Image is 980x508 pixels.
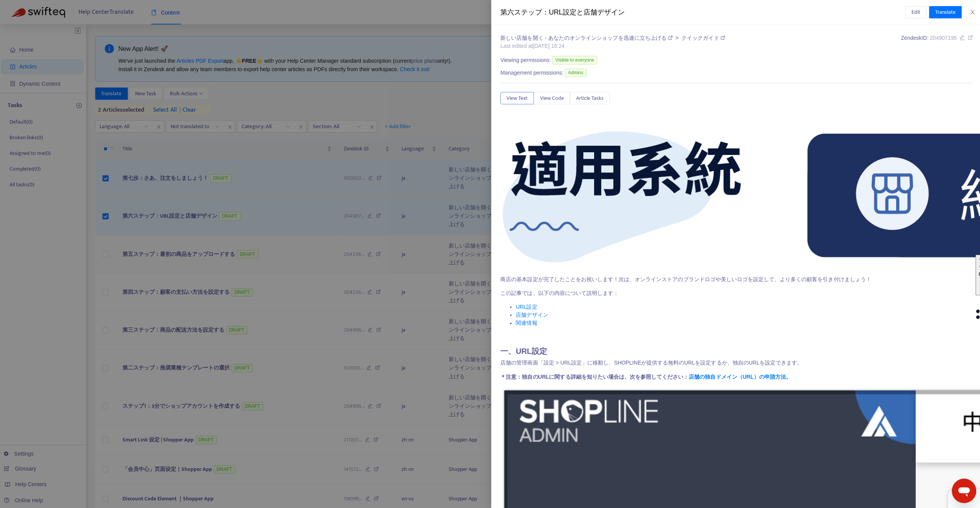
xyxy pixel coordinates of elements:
[505,94,526,102] span: View Text
[514,311,547,317] a: 店舗デザイン
[499,346,546,355] strong: 一、URL設定
[551,56,596,64] span: Visible to everyone
[568,92,608,104] button: Article Tasks
[899,34,971,50] div: Zendesk ID:
[532,92,568,104] button: View Code
[499,7,903,18] div: 第六ステップ：URL設定と店舗デザイン
[687,373,784,379] a: 店舗の独自ドメイン（URL）の申請方法
[927,6,959,18] button: Translate
[967,9,973,15] span: close
[499,42,724,50] div: Last edited at [DATE] 16:24
[575,94,602,102] span: Article Tasks
[499,35,672,41] a: 新しい店舗を開く - あなたのオンラインショップを迅速に立ち上げる
[680,35,724,41] a: クイックガイド
[499,359,800,365] span: 店舗の管理画面「設定 > URL設定」に移動し、SHOPLINEが提供する無料のURLを設定するか、独自のURLを設定できます。
[563,68,585,77] span: Admins
[539,94,562,102] span: View Code
[499,92,532,104] button: View Text
[499,34,724,42] div: >
[903,6,924,18] button: Edit
[933,8,953,16] span: Translate
[949,477,974,502] iframe: メッセージングウィンドウを開くボタン
[909,8,918,16] span: Edit
[499,275,869,282] span: 商店の基本設定が完了したことをお祝いします！次は、オンラインストアのブランドロゴや美しいロゴを設定して、より多くの顧客を引き付けましょう！
[499,289,617,295] span: この記事では、以下の内容について説明します：
[514,319,536,325] a: 関連情報
[928,35,954,41] span: 204907195
[965,9,975,16] button: Close
[499,373,789,379] strong: ＊注意：独自のURLに関する詳細を知りたい場合は、次を参照してください： 。
[499,56,549,64] span: Viewing permissions:
[514,303,536,309] a: URL設定
[499,69,562,77] span: Management permissions:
